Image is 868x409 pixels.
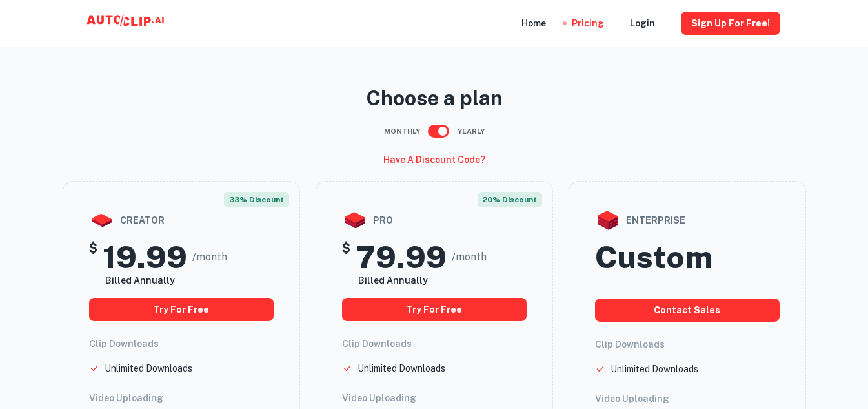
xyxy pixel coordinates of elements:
h2: 79.99 [356,238,447,276]
h6: Video Uploading [595,392,780,406]
h2: Custom [595,238,712,276]
button: Contact Sales [595,299,780,322]
span: /month [452,249,487,265]
span: 33% discount [224,192,289,207]
div: enterprise [595,207,780,233]
h6: Clip Downloads [342,337,527,351]
h6: Video Uploading [89,391,274,405]
h2: 19.99 [103,238,187,276]
span: Monthly [384,126,420,137]
div: pro [342,207,527,233]
h6: Clip Downloads [595,337,780,351]
button: Try for free [342,298,527,321]
h5: $ [89,238,97,276]
div: creator [89,207,274,233]
button: Try for free [89,298,274,321]
p: Unlimited Downloads [611,362,698,376]
h5: $ [342,238,350,276]
h6: Clip Downloads [89,337,274,351]
p: Unlimited Downloads [358,361,445,375]
span: Yearly [458,126,485,137]
p: Choose a plan [63,83,806,114]
button: Have a discount code? [378,149,490,171]
h6: Billed Annually [105,273,273,288]
p: Unlimited Downloads [105,361,192,375]
h6: Have a discount code? [383,152,485,167]
h6: Billed Annually [358,273,526,288]
button: Sign Up for free! [681,12,780,35]
span: 20% discount [478,192,542,207]
h6: Video Uploading [342,391,527,405]
span: /month [192,249,227,265]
